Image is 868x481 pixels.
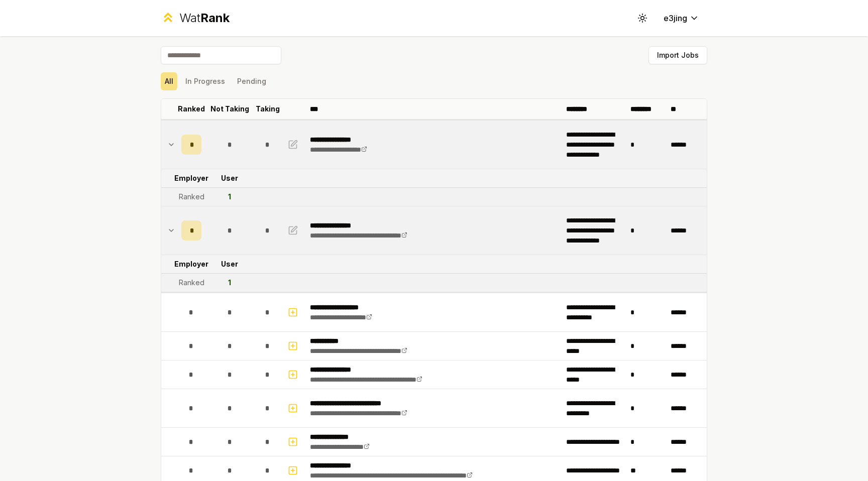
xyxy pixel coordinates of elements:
[228,192,231,202] div: 1
[161,72,177,90] button: All
[179,278,204,288] div: Ranked
[205,169,254,187] td: User
[200,11,230,25] span: Rank
[181,72,229,90] button: In Progress
[179,10,230,26] div: Wat
[648,46,707,64] button: Import Jobs
[256,104,280,114] p: Taking
[161,10,230,26] a: WatRank
[178,104,205,114] p: Ranked
[233,72,270,90] button: Pending
[179,192,204,202] div: Ranked
[177,255,205,273] td: Employer
[656,9,707,27] button: e3jing
[177,169,205,187] td: Employer
[228,278,231,288] div: 1
[664,12,687,24] span: e3jing
[210,104,249,114] p: Not Taking
[205,255,254,273] td: User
